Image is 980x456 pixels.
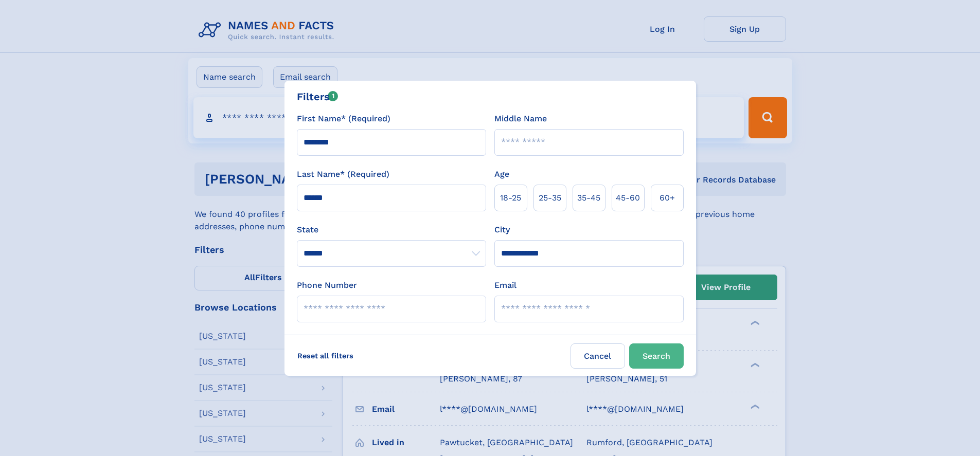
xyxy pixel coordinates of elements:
label: Cancel [571,343,625,369]
label: State [297,224,486,236]
span: 25‑35 [539,192,561,204]
label: Phone Number [297,279,357,291]
label: Reset all filters [291,343,360,368]
span: 35‑45 [577,192,600,204]
label: Middle Name [494,113,547,125]
div: Filters [297,89,338,104]
label: Email [494,279,516,291]
span: 18‑25 [500,192,521,204]
span: 45‑60 [616,192,640,204]
label: Age [494,168,509,180]
button: Search [629,343,684,369]
label: First Name* (Required) [297,113,390,125]
label: Last Name* (Required) [297,168,389,180]
span: 60+ [660,192,675,204]
label: City [494,224,510,236]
